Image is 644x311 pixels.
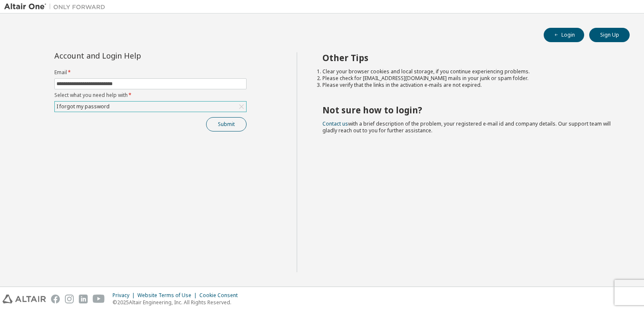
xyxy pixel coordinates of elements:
label: Select what you need help with [54,92,247,99]
div: Cookie Consent [199,292,243,299]
li: Please check for [EMAIL_ADDRESS][DOMAIN_NAME] mails in your junk or spam folder. [322,75,615,82]
h2: Not sure how to login? [322,105,615,115]
img: Altair One [4,3,110,11]
img: facebook.svg [51,295,60,303]
img: linkedin.svg [79,295,88,303]
img: altair_logo.svg [3,295,46,303]
div: Account and Login Help [54,52,208,59]
div: Website Terms of Use [137,292,199,299]
label: Email [54,69,247,76]
button: Login [544,28,584,42]
div: I forgot my password [55,102,111,111]
li: Clear your browser cookies and local storage, if you continue experiencing problems. [322,68,615,75]
button: Submit [206,117,247,131]
p: © 2025 Altair Engineering, Inc. All Rights Reserved. [113,299,243,306]
a: Contact us [322,120,348,127]
button: Sign Up [589,28,630,42]
h2: Other Tips [322,52,615,63]
div: Privacy [113,292,137,299]
img: instagram.svg [65,295,74,303]
img: youtube.svg [93,295,105,303]
li: Please verify that the links in the activation e-mails are not expired. [322,82,615,88]
span: with a brief description of the problem, your registered e-mail id and company details. Our suppo... [322,120,611,134]
div: I forgot my password [55,102,246,112]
